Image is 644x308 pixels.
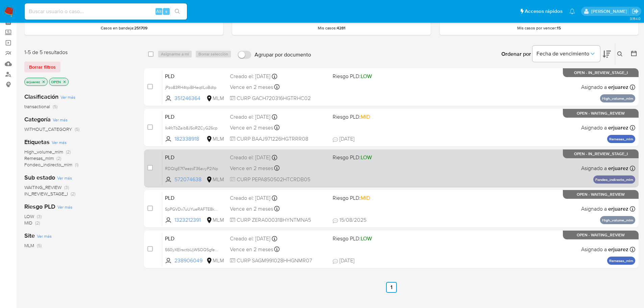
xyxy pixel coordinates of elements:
span: s [165,8,167,15]
span: 3.154.0 [630,16,641,21]
a: Notificaciones [569,8,575,14]
input: Buscar usuario o caso... [25,7,187,16]
p: erika.juarez@mercadolibre.com.mx [591,8,629,15]
a: Salir [632,8,639,15]
span: Alt [156,8,162,15]
span: Accesos rápidos [525,8,563,15]
button: search-icon [170,7,184,16]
